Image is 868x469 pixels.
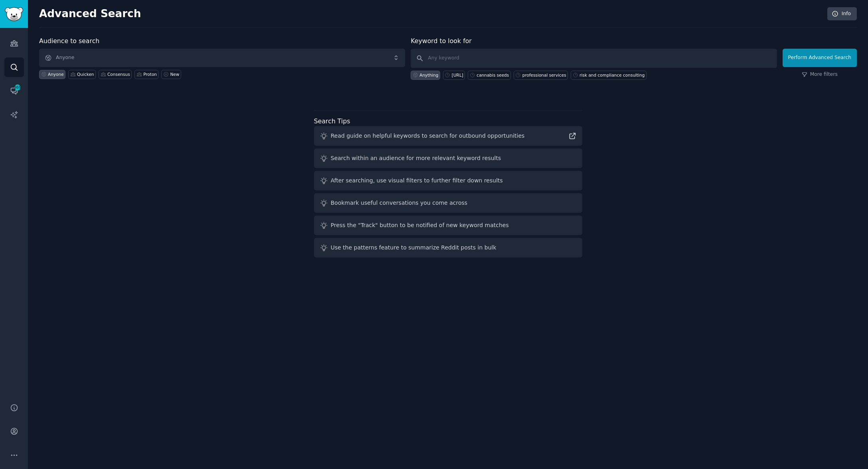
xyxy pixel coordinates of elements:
[331,221,509,230] div: Press the "Track" button to be notified of new keyword matches
[4,81,24,101] a: 366
[477,72,509,78] div: cannabis seeds
[827,7,857,21] a: Info
[39,37,99,45] label: Audience to search
[314,117,350,125] label: Search Tips
[331,199,468,207] div: Bookmark useful conversations you come across
[39,8,823,20] h2: Advanced Search
[802,71,838,78] a: More filters
[39,49,405,67] button: Anyone
[14,85,21,90] span: 366
[452,72,463,78] div: [URL]
[170,71,179,77] div: New
[331,154,501,162] div: Search within an audience for more relevant keyword results
[161,70,181,79] a: New
[331,243,496,252] div: Use the patterns feature to summarize Reddit posts in bulk
[419,72,438,78] div: Anything
[331,176,503,185] div: After searching, use visual filters to further filter down results
[5,7,23,21] img: GummySearch logo
[48,71,64,77] div: Anyone
[579,72,645,78] div: risk and compliance consulting
[77,71,94,77] div: Quicken
[331,132,525,140] div: Read guide on helpful keywords to search for outbound opportunities
[143,71,157,77] div: Proton
[411,49,777,68] input: Any keyword
[411,37,472,45] label: Keyword to look for
[522,72,566,78] div: professional services
[783,49,857,67] button: Perform Advanced Search
[107,71,130,77] div: Consensus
